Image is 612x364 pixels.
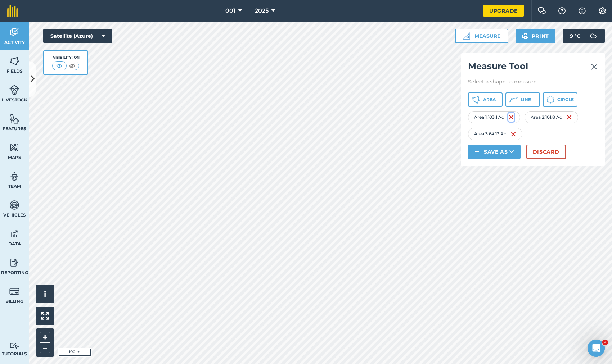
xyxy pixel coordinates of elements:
[9,200,19,210] img: svg+xml;base64,PD94bWwgdmVyc2lvbj0iMS4wIiBlbmNvZGluZz0idXRmLTgiPz4KPCEtLSBHZW5lcmF0b3I6IEFkb2JlIE...
[468,111,520,123] div: Area 1 : 103.1 Ac
[40,332,50,343] button: +
[563,29,605,43] button: 9 °C
[579,6,586,15] img: svg+xml;base64,PHN2ZyB4bWxucz0iaHR0cDovL3d3dy53My5vcmcvMjAwMC9zdmciIHdpZHRoPSIxNyIgaGVpZ2h0PSIxNy...
[55,62,64,69] img: svg+xml;base64,PHN2ZyB4bWxucz0iaHR0cDovL3d3dy53My5vcmcvMjAwMC9zdmciIHdpZHRoPSI1MCIgaGVpZ2h0PSI0MC...
[468,92,503,107] button: Area
[516,29,556,43] button: Print
[41,312,49,320] img: Four arrows, one pointing top left, one top right, one bottom right and the last bottom left
[522,32,529,40] img: svg+xml;base64,PHN2ZyB4bWxucz0iaHR0cDovL3d3dy53My5vcmcvMjAwMC9zdmciIHdpZHRoPSIxOSIgaGVpZ2h0PSIyNC...
[474,147,480,156] img: svg+xml;base64,PHN2ZyB4bWxucz0iaHR0cDovL3d3dy53My5vcmcvMjAwMC9zdmciIHdpZHRoPSIxNCIgaGVpZ2h0PSIyNC...
[525,111,578,123] div: Area 2 : 101.8 Ac
[566,113,572,122] img: svg+xml;base64,PHN2ZyB4bWxucz0iaHR0cDovL3d3dy53My5vcmcvMjAwMC9zdmciIHdpZHRoPSIxNiIgaGVpZ2h0PSIyNC...
[505,92,540,107] button: Line
[557,97,574,103] span: Circle
[9,171,19,182] img: svg+xml;base64,PD94bWwgdmVyc2lvbj0iMS4wIiBlbmNvZGluZz0idXRmLTgiPz4KPCEtLSBHZW5lcmF0b3I6IEFkb2JlIE...
[586,29,600,43] img: svg+xml;base64,PD94bWwgdmVyc2lvbj0iMS4wIiBlbmNvZGluZz0idXRmLTgiPz4KPCEtLSBHZW5lcmF0b3I6IEFkb2JlIE...
[558,7,566,14] img: A question mark icon
[510,130,516,138] img: svg+xml;base64,PHN2ZyB4bWxucz0iaHR0cDovL3d3dy53My5vcmcvMjAwMC9zdmciIHdpZHRoPSIxNiIgaGVpZ2h0PSIyNC...
[9,27,19,38] img: svg+xml;base64,PD94bWwgdmVyc2lvbj0iMS4wIiBlbmNvZGluZz0idXRmLTgiPz4KPCEtLSBHZW5lcmF0b3I6IEFkb2JlIE...
[44,290,46,299] span: i
[543,92,577,107] button: Circle
[9,342,19,349] img: svg+xml;base64,PD94bWwgdmVyc2lvbj0iMS4wIiBlbmNvZGluZz0idXRmLTgiPz4KPCEtLSBHZW5lcmF0b3I6IEFkb2JlIE...
[588,340,605,357] iframe: Intercom live chat
[43,29,112,43] button: Satellite (Azure)
[9,113,19,124] img: svg+xml;base64,PHN2ZyB4bWxucz0iaHR0cDovL3d3dy53My5vcmcvMjAwMC9zdmciIHdpZHRoPSI1NiIgaGVpZ2h0PSI2MC...
[602,340,608,345] span: 2
[591,63,598,71] img: svg+xml;base64,PHN2ZyB4bWxucz0iaHR0cDovL3d3dy53My5vcmcvMjAwMC9zdmciIHdpZHRoPSIyMiIgaGVpZ2h0PSIzMC...
[9,228,19,239] img: svg+xml;base64,PD94bWwgdmVyc2lvbj0iMS4wIiBlbmNvZGluZz0idXRmLTgiPz4KPCEtLSBHZW5lcmF0b3I6IEFkb2JlIE...
[483,5,524,17] a: Upgrade
[455,29,508,43] button: Measure
[7,5,18,17] img: fieldmargin Logo
[521,97,531,103] span: Line
[9,85,19,95] img: svg+xml;base64,PD94bWwgdmVyc2lvbj0iMS4wIiBlbmNvZGluZz0idXRmLTgiPz4KPCEtLSBHZW5lcmF0b3I6IEFkb2JlIE...
[468,78,598,85] p: Select a shape to measure
[9,56,19,67] img: svg+xml;base64,PHN2ZyB4bWxucz0iaHR0cDovL3d3dy53My5vcmcvMjAwMC9zdmciIHdpZHRoPSI1NiIgaGVpZ2h0PSI2MC...
[255,6,269,15] span: 2025
[463,32,470,40] img: Ruler icon
[468,145,521,159] button: Save as
[483,97,496,103] span: Area
[468,128,522,140] div: Area 3 : 64.13 Ac
[40,343,50,353] button: –
[537,7,546,14] img: Two speech bubbles overlapping with the left bubble in the forefront
[526,145,566,159] button: Discard
[9,286,19,297] img: svg+xml;base64,PD94bWwgdmVyc2lvbj0iMS4wIiBlbmNvZGluZz0idXRmLTgiPz4KPCEtLSBHZW5lcmF0b3I6IEFkb2JlIE...
[225,6,235,15] span: 001
[598,7,607,14] img: A cog icon
[570,29,580,43] span: 9 ° C
[9,142,19,153] img: svg+xml;base64,PHN2ZyB4bWxucz0iaHR0cDovL3d3dy53My5vcmcvMjAwMC9zdmciIHdpZHRoPSI1NiIgaGVpZ2h0PSI2MC...
[9,257,19,268] img: svg+xml;base64,PD94bWwgdmVyc2lvbj0iMS4wIiBlbmNvZGluZz0idXRmLTgiPz4KPCEtLSBHZW5lcmF0b3I6IEFkb2JlIE...
[468,60,598,75] h2: Measure Tool
[508,113,514,122] img: svg+xml;base64,PHN2ZyB4bWxucz0iaHR0cDovL3d3dy53My5vcmcvMjAwMC9zdmciIHdpZHRoPSIxNiIgaGVpZ2h0PSIyNC...
[68,62,77,69] img: svg+xml;base64,PHN2ZyB4bWxucz0iaHR0cDovL3d3dy53My5vcmcvMjAwMC9zdmciIHdpZHRoPSI1MCIgaGVpZ2h0PSI0MC...
[52,55,80,60] div: Visibility: On
[36,285,54,303] button: i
